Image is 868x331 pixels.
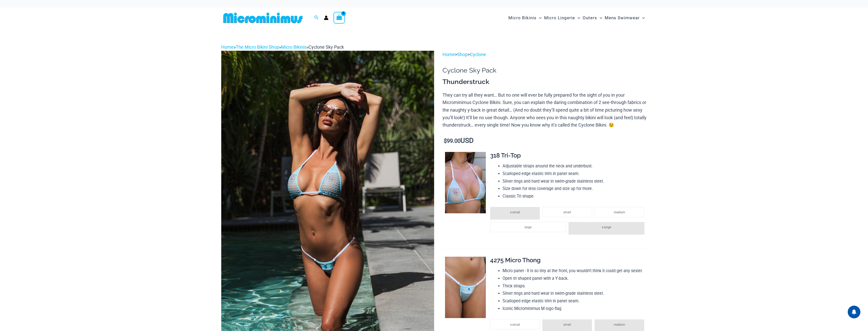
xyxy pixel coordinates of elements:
li: Classic Tri shape. [503,193,647,200]
span: Micro Lingerie [544,11,575,24]
span: 4275 Micro Thong [490,256,541,264]
span: small [563,211,571,214]
span: x-large [602,225,611,229]
nav: Site Navigation [506,9,647,26]
span: small [563,323,571,326]
h1: Cyclone Sky Pack [442,66,647,74]
li: x-small [490,207,540,220]
a: Cyclone [470,52,486,57]
img: Cyclone Sky 4275 Bottom [445,257,486,318]
span: » » » [221,44,344,50]
span: $ [444,138,447,144]
span: 318 Tri-Top [490,152,521,159]
li: Scalloped edge elastic trim in panel seam. [503,170,647,178]
a: Account icon link [324,15,328,20]
p: > > [442,51,647,58]
span: Cyclone Sky Pack [308,44,344,50]
span: Menu Toggle [640,11,645,24]
span: large [525,225,531,229]
li: x-small [490,319,540,329]
li: Open tri shaped panel with a Y-back. [503,275,647,282]
a: Home [221,44,234,50]
span: medium [614,211,625,214]
span: Menu Toggle [597,11,602,24]
h3: Thunderstruck [442,78,647,86]
span: x-small [510,211,520,214]
span: Micro Bikinis [508,11,537,24]
a: OutersMenu ToggleMenu Toggle [581,10,603,26]
li: large [490,222,566,232]
a: The Micro Bikini Shop [236,44,279,50]
li: Thick straps. [503,282,647,290]
li: small [542,207,592,217]
p: USD [442,137,647,145]
img: MM SHOP LOGO FLAT [221,12,305,24]
span: x-small [510,323,520,326]
li: medium [595,207,644,217]
span: Outers [583,11,597,24]
li: Silver rings and hard wear in swim-grade stainless steel. [503,178,647,185]
li: x-large [568,222,644,235]
li: Adjustable straps around the neck and underbust. [503,162,647,170]
span: Menu Toggle [537,11,542,24]
span: medium [614,323,625,326]
span: Mens Swimwear [605,11,640,24]
a: Micro LingerieMenu ToggleMenu Toggle [543,10,581,26]
li: Iconic Microminimus M logo flag [503,305,647,312]
li: Silver rings and hard wear in swim-grade stainless steel. [503,290,647,297]
span: Menu Toggle [575,11,580,24]
img: Cyclone Sky 318 Top [445,152,486,213]
a: Mens SwimwearMenu ToggleMenu Toggle [603,10,646,26]
li: Scalloped edge elastic trim in panel seam. [503,297,647,305]
a: Micro Bikinis [281,44,306,50]
a: Home [442,52,455,57]
a: View Shopping Cart, empty [334,12,345,24]
p: They can try all they want… But no one will ever be fully prepared for the sight of you in your M... [442,91,647,129]
a: Micro BikinisMenu ToggleMenu Toggle [507,10,543,26]
a: Shop [457,52,468,57]
bdi: 99.00 [444,138,460,144]
li: Size down for less coverage and size up for more. [503,185,647,193]
a: Search icon link [314,15,319,21]
li: Micro panel - It is so tiny at the front, you wouldn’t think it could get any sexier. [503,267,647,275]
